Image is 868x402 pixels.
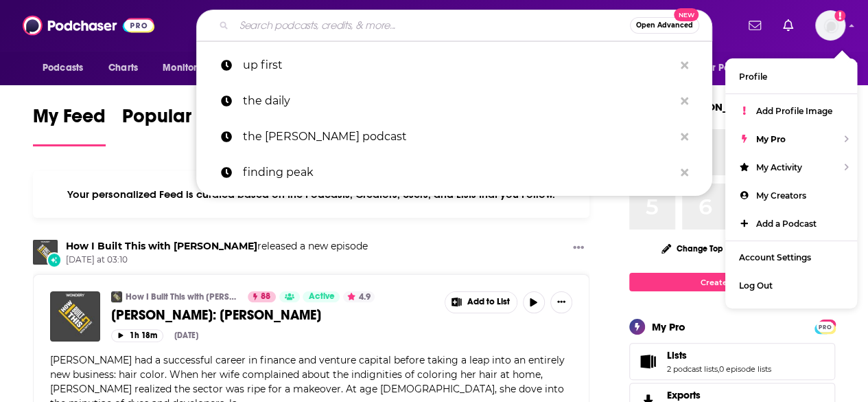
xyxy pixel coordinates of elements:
[756,106,832,116] span: Add Profile Image
[817,322,833,332] span: PRO
[111,306,435,324] a: [PERSON_NAME]: [PERSON_NAME]
[243,155,674,190] p: finding peak
[243,119,674,155] p: the ryan leak podcast
[693,55,788,81] button: open menu
[743,14,766,37] a: Show notifications dropdown
[629,343,835,380] span: Lists
[674,8,699,21] span: New
[756,190,806,201] span: My Creators
[725,181,857,210] a: My Creators
[629,273,835,291] a: Create My Top 8
[153,55,229,81] button: open menu
[108,58,138,78] span: Charts
[243,47,674,83] p: up first
[718,364,719,374] span: ,
[667,364,718,374] a: 2 podcast lists
[111,329,163,342] button: 1h 18m
[667,389,701,401] span: Exports
[815,10,845,41] img: User Profile
[126,291,239,302] a: How I Built This with [PERSON_NAME]
[725,63,857,91] a: Profile
[308,290,334,304] span: Active
[47,252,62,267] div: New Episode
[196,155,712,190] a: finding peak
[33,171,589,218] div: Your personalized Feed is curated based on the Podcasts, Creators, Users, and Lists that you Follow.
[33,55,101,81] button: open menu
[122,104,239,136] span: Popular Feed
[815,10,845,41] button: Show profile menu
[99,55,146,81] a: Charts
[756,134,786,144] span: My Pro
[652,320,685,333] div: My Pro
[719,364,771,374] a: 0 episode lists
[567,240,589,257] button: Show More Button
[739,280,773,291] span: Log Out
[636,22,693,29] span: Open Advanced
[33,104,106,146] a: My Feed
[66,240,257,252] a: How I Built This with Guy Raz
[111,291,122,302] img: How I Built This with Guy Raz
[66,254,368,266] span: [DATE] at 03:10
[248,291,276,302] a: 88
[725,97,857,125] a: Add Profile Image
[243,83,674,119] p: the daily
[739,71,767,82] span: Profile
[725,58,857,309] ul: Show profile menu
[66,240,368,253] h3: released a new episode
[23,12,154,38] img: Podchaser - Follow, Share and Rate Podcasts
[630,17,699,34] button: Open AdvancedNew
[43,58,83,78] span: Podcasts
[667,349,687,361] span: Lists
[785,55,835,81] button: open menu
[667,349,771,361] a: Lists
[467,297,510,307] span: Add to List
[122,104,239,146] a: Popular Feed
[445,292,517,313] button: Show More Button
[33,104,106,136] span: My Feed
[196,83,712,119] a: the daily
[815,10,845,41] span: Logged in as BerkMarc
[653,240,738,257] button: Change Top 8
[550,291,572,313] button: Show More Button
[174,331,198,340] div: [DATE]
[50,291,100,342] img: Madison Reed: Amy Errett
[834,10,845,21] svg: Add a profile image
[739,252,811,263] span: Account Settings
[196,10,712,41] div: Search podcasts, credits, & more...
[756,162,802,172] span: My Activity
[196,47,712,83] a: up first
[33,240,58,265] img: How I Built This with Guy Raz
[817,321,833,331] a: PRO
[343,291,375,302] button: 4.9
[725,243,857,271] a: Account Settings
[303,291,340,302] a: Active
[234,14,630,36] input: Search podcasts, credits, & more...
[756,219,817,229] span: Add a Podcast
[725,210,857,238] a: Add a Podcast
[634,352,661,371] a: Lists
[163,58,211,78] span: Monitoring
[777,14,799,37] a: Show notifications dropdown
[261,290,270,304] span: 88
[111,306,321,324] span: [PERSON_NAME]: [PERSON_NAME]
[196,119,712,155] a: the [PERSON_NAME] podcast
